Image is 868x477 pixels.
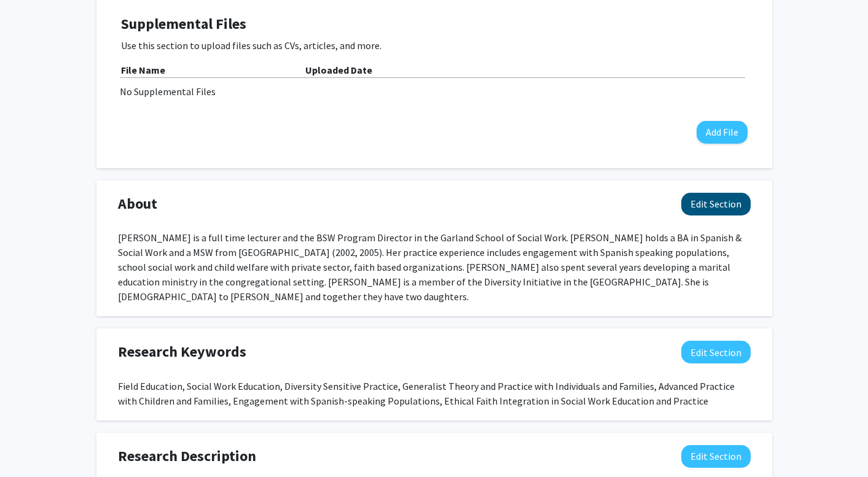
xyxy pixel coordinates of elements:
b: Uploaded Date [305,64,372,76]
span: About [118,193,157,215]
p: Use this section to upload files such as CVs, articles, and more. [121,38,748,53]
button: Edit Research Keywords [681,341,751,363]
span: Research Description [118,445,256,467]
div: No Supplemental Files [120,84,749,99]
button: Edit About [681,193,751,215]
button: Edit Research Description [681,445,751,468]
div: Field Education, Social Work Education, Diversity Sensitive Practice, Generalist Theory and Pract... [118,379,751,408]
iframe: Chat [9,422,52,468]
b: File Name [121,64,165,76]
h4: Supplemental Files [121,15,748,33]
button: Add File [697,121,748,144]
div: [PERSON_NAME] is a full time lecturer and the BSW Program Director in the Garland School of Socia... [118,230,751,304]
span: Research Keywords [118,341,246,363]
